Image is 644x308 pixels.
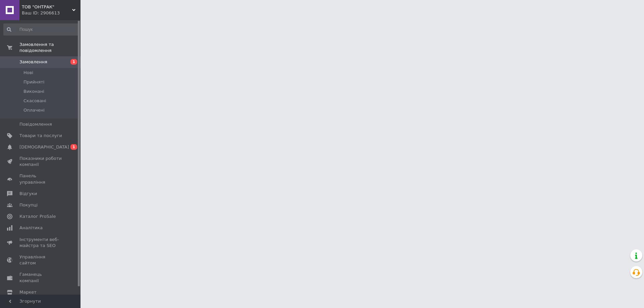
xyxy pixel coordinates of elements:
span: Інструменти веб-майстра та SEO [19,237,62,249]
span: 1 [70,59,77,65]
div: Ваш ID: 2906613 [22,10,80,16]
span: Гаманець компанії [19,271,62,284]
span: Відгуки [19,191,37,197]
span: Виконані [23,88,44,95]
span: Замовлення та повідомлення [19,42,80,54]
input: Пошук [3,23,79,36]
span: Показники роботи компанії [19,156,62,168]
span: [DEMOGRAPHIC_DATA] [19,144,69,150]
span: Оплачені [23,107,45,113]
span: 1 [70,144,77,150]
span: Скасовані [23,98,46,104]
span: Каталог ProSale [19,213,56,220]
span: Товари та послуги [19,133,62,139]
span: Панель управління [19,173,62,185]
span: Прийняті [23,79,44,85]
span: Маркет [19,289,37,295]
span: Аналітика [19,225,43,231]
span: ТОВ "ОНТРАК" [22,4,72,10]
span: Повідомлення [19,121,52,127]
span: Замовлення [19,59,47,65]
span: Управління сайтом [19,254,62,266]
span: Покупці [19,202,38,208]
span: Нові [23,70,33,76]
